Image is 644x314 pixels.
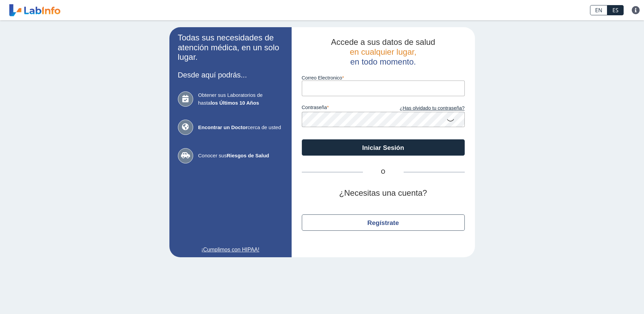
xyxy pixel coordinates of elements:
[302,105,383,112] label: contraseña
[198,152,283,160] span: Conocer sus
[178,33,283,62] h2: Todas sus necesidades de atención médica, en un solo lugar.
[198,124,283,132] span: cerca de usted
[178,71,283,79] h3: Desde aquí podrás...
[198,91,283,107] span: Obtener sus Laboratorios de hasta
[210,100,259,106] b: los Últimos 10 Años
[350,57,416,66] span: en todo momento.
[302,139,465,156] button: Iniciar Sesión
[178,246,283,254] a: ¡Cumplimos con HIPAA!
[198,124,248,130] b: Encontrar un Doctor
[302,214,465,231] button: Regístrate
[350,47,416,56] span: en cualquier lugar,
[383,105,465,112] a: ¿Has olvidado tu contraseña?
[363,168,404,176] span: O
[302,75,465,81] label: Correo Electronico
[607,5,624,15] a: ES
[590,5,607,15] a: EN
[302,188,465,198] h2: ¿Necesitas una cuenta?
[227,153,269,158] b: Riesgos de Salud
[331,37,435,47] span: Accede a sus datos de salud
